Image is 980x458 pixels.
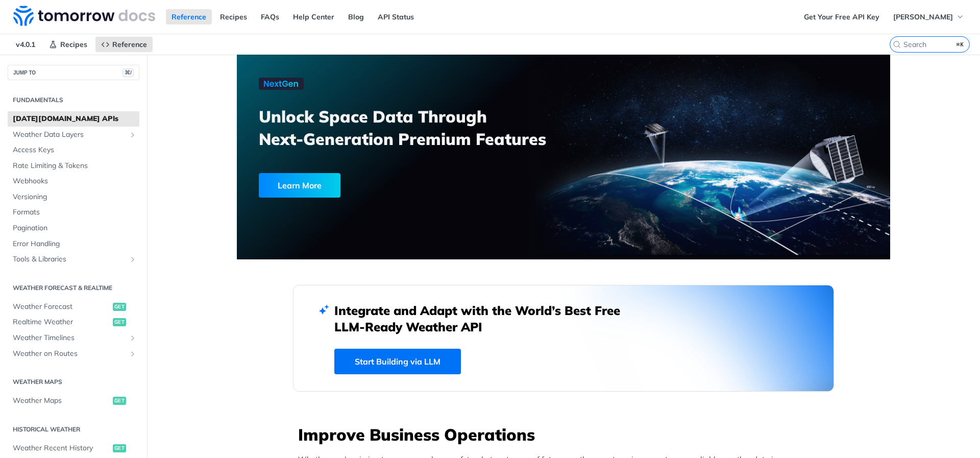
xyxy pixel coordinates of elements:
span: Weather Data Layers [13,130,126,140]
button: Show subpages for Weather Data Layers [129,131,137,139]
a: Weather Recent Historyget [8,441,139,456]
a: Pagination [8,221,139,236]
button: Show subpages for Weather Timelines [129,334,137,342]
span: get [113,318,126,326]
span: get [113,444,126,452]
h2: Weather Forecast & realtime [8,283,139,293]
a: Reference [95,37,153,52]
span: Weather Timelines [13,333,126,343]
a: Webhooks [8,174,139,189]
a: Access Keys [8,142,139,158]
h2: Fundamentals [8,95,139,105]
div: Learn More [259,173,340,198]
svg: Search [893,40,901,49]
span: Recipes [60,40,87,49]
a: Rate Limiting & Tokens [8,158,139,174]
a: Versioning [8,189,139,205]
span: [PERSON_NAME] [893,12,953,21]
span: Weather Forecast [13,302,110,312]
kbd: ⌘K [954,39,967,50]
a: Recipes [43,37,93,52]
span: v4.0.1 [10,37,41,52]
a: Recipes [214,9,253,25]
a: Error Handling [8,236,139,252]
h2: Historical Weather [8,425,139,434]
a: Formats [8,205,139,220]
span: Versioning [13,192,137,202]
img: Tomorrow.io Weather API Docs [13,6,155,26]
span: get [113,303,126,311]
button: Show subpages for Weather on Routes [129,350,137,358]
a: Weather Forecastget [8,299,139,315]
a: API Status [372,9,420,25]
button: [PERSON_NAME] [888,9,970,25]
a: Realtime Weatherget [8,315,139,330]
a: Start Building via LLM [334,349,461,374]
img: NextGen [259,78,304,90]
h3: Unlock Space Data Through Next-Generation Premium Features [259,105,575,150]
button: Show subpages for Tools & Libraries [129,255,137,263]
span: Tools & Libraries [13,254,126,264]
a: Get Your Free API Key [798,9,885,25]
span: Access Keys [13,145,137,155]
span: Reference [112,40,147,49]
a: Tools & LibrariesShow subpages for Tools & Libraries [8,252,139,267]
span: [DATE][DOMAIN_NAME] APIs [13,114,137,124]
span: Error Handling [13,239,137,249]
h2: Weather Maps [8,377,139,387]
a: Reference [166,9,212,25]
a: Help Center [287,9,340,25]
button: JUMP TO⌘/ [8,65,139,80]
span: Realtime Weather [13,317,110,327]
h2: Integrate and Adapt with the World’s Best Free LLM-Ready Weather API [334,302,635,335]
h3: Improve Business Operations [298,423,834,446]
a: Weather TimelinesShow subpages for Weather Timelines [8,330,139,346]
a: Weather Data LayersShow subpages for Weather Data Layers [8,127,139,142]
span: Webhooks [13,176,137,186]
a: Weather Mapsget [8,393,139,408]
span: Weather Maps [13,396,110,406]
a: Weather on RoutesShow subpages for Weather on Routes [8,346,139,361]
span: Pagination [13,223,137,233]
span: ⌘/ [122,68,134,77]
span: Formats [13,207,137,218]
a: Blog [342,9,370,25]
a: [DATE][DOMAIN_NAME] APIs [8,111,139,127]
a: Learn More [259,173,511,198]
a: FAQs [255,9,285,25]
span: Rate Limiting & Tokens [13,161,137,171]
span: get [113,397,126,405]
span: Weather on Routes [13,349,126,359]
span: Weather Recent History [13,443,110,453]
